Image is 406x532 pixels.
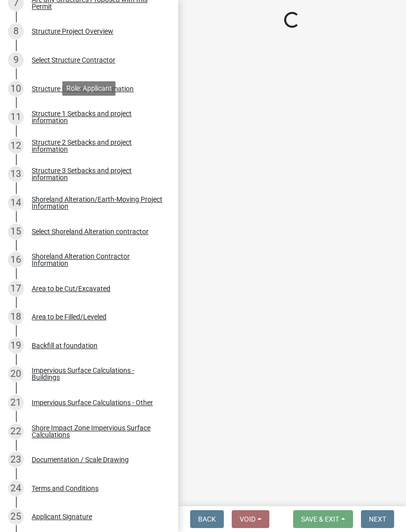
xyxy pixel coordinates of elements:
div: Documentation / Scale Drawing [32,456,129,463]
div: 22 [8,423,24,439]
div: 24 [8,480,24,496]
div: Impervious Surface Calculations - Buildings [32,367,162,381]
div: Structure Contractor Information [32,85,134,92]
div: 13 [8,166,24,182]
div: Structure 2 Setbacks and project information [32,139,162,153]
button: Save & Exit [293,510,353,528]
div: 20 [8,366,24,382]
div: 9 [8,52,24,68]
div: 17 [8,281,24,296]
span: Void [240,515,255,523]
div: Shoreland Alteration/Earth-Moving Project Information [32,196,162,210]
div: 23 [8,452,24,468]
div: Applicant Signature [32,513,92,520]
div: Shore Impact Zone Impervious Surface Calculations [32,424,162,438]
div: Select Structure Contractor [32,57,115,63]
div: Select Shoreland Alteration contractor [32,228,149,235]
button: Next [361,510,394,528]
div: 16 [8,252,24,268]
span: Next [369,515,386,523]
button: Void [232,510,269,528]
div: Area to be Filled/Leveled [32,313,106,320]
div: Area to be Cut/Excavated [32,285,110,292]
div: Shoreland Alteration Contractor Information [32,253,162,267]
span: Back [198,515,216,523]
div: 25 [8,509,24,525]
div: Structure 1 Setbacks and project information [32,110,162,124]
div: Structure Project Overview [32,28,113,35]
div: 10 [8,81,24,97]
div: Impervious Surface Calculations - Other [32,399,153,406]
div: 18 [8,309,24,325]
div: Terms and Conditions [32,485,99,492]
div: Backfill at foundation [32,342,98,349]
div: 11 [8,109,24,125]
div: 12 [8,138,24,154]
div: 14 [8,195,24,211]
div: 8 [8,23,24,39]
div: 21 [8,395,24,411]
span: Save & Exit [301,515,339,523]
div: 19 [8,338,24,354]
div: Structure 3 Setbacks and project information [32,167,162,181]
div: 15 [8,224,24,239]
button: Back [190,510,224,528]
div: Role: Applicant [62,81,116,96]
